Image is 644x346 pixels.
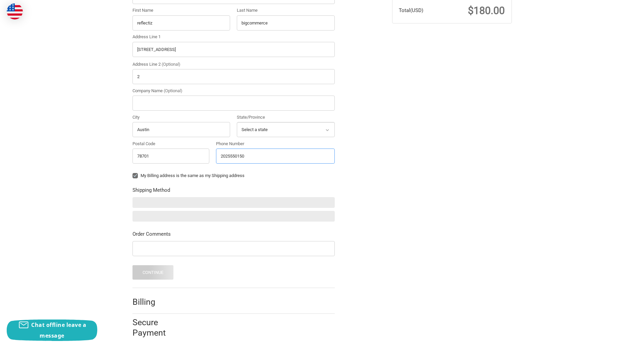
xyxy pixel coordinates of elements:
[132,173,335,178] label: My Billing address is the same as my Shipping address
[132,7,230,14] label: First Name
[132,88,335,94] label: Company Name
[237,7,335,14] label: Last Name
[132,34,335,40] label: Address Line 1
[132,114,230,121] label: City
[132,140,210,147] label: Postal Code
[7,320,97,341] button: Chat offline leave a message
[162,62,180,67] small: (Optional)
[164,88,182,93] small: (Optional)
[132,230,171,241] legend: Order Comments
[216,140,335,147] label: Phone Number
[56,3,77,9] span: Checkout
[237,114,335,121] label: State/Province
[132,317,178,338] h2: Secure Payment
[132,265,174,280] button: Continue
[132,186,170,197] legend: Shipping Method
[31,321,86,339] span: Chat offline leave a message
[132,297,172,307] h2: Billing
[7,3,23,19] img: duty and tax information for United States
[132,61,335,68] label: Address Line 2
[468,5,505,16] span: $180.00
[399,7,423,13] span: Total (USD)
